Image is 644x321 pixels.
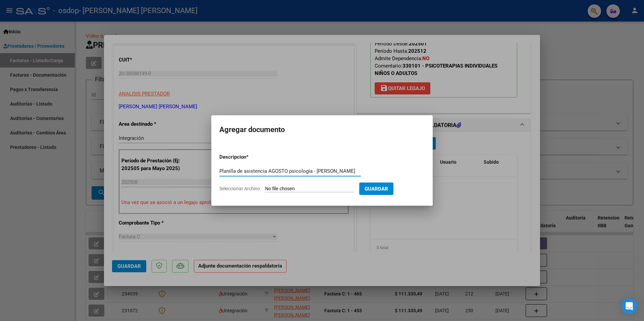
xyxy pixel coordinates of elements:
span: Seleccionar Archivo [219,186,260,191]
p: Descripcion [219,153,281,161]
button: Guardar [359,183,393,195]
div: Open Intercom Messenger [621,298,637,314]
h2: Agregar documento [219,123,425,136]
span: Guardar [365,186,388,192]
